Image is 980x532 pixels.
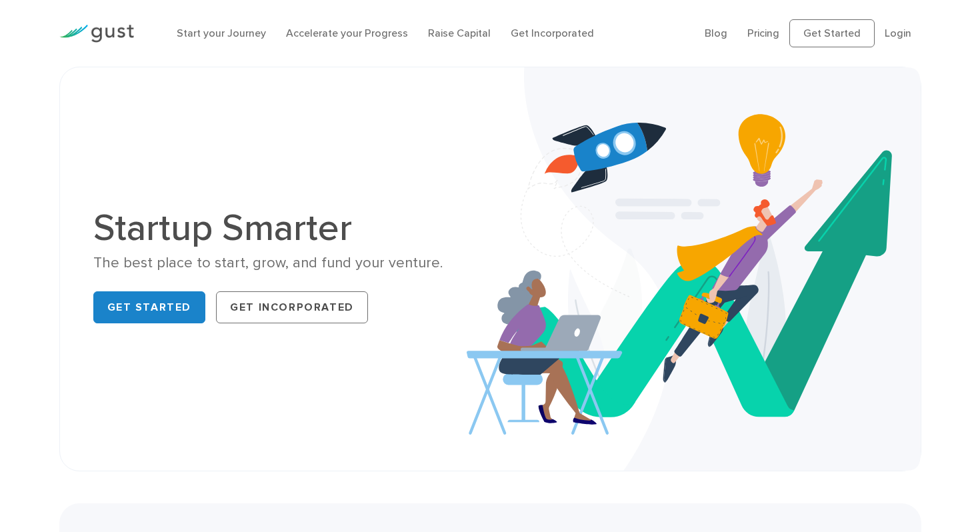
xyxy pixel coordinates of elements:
[885,27,911,39] a: Login
[286,27,408,39] a: Accelerate your Progress
[59,25,134,43] img: Gust Logo
[428,27,491,39] a: Raise Capital
[93,209,481,247] h1: Startup Smarter
[705,27,727,39] a: Blog
[177,27,266,39] a: Start your Journey
[511,27,594,39] a: Get Incorporated
[93,291,206,323] a: Get Started
[789,19,875,47] a: Get Started
[747,27,779,39] a: Pricing
[467,67,921,471] img: Startup Smarter Hero
[93,253,481,273] div: The best place to start, grow, and fund your venture.
[216,291,368,323] a: Get Incorporated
